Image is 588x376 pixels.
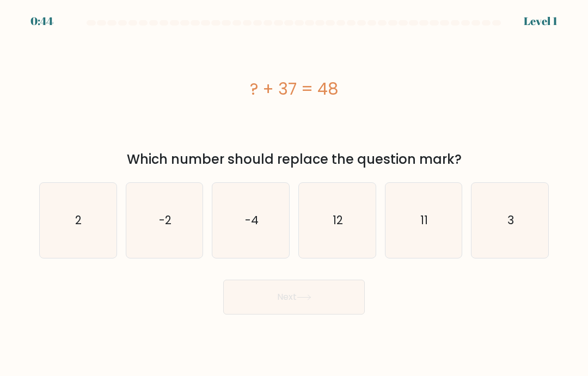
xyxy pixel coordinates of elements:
text: 11 [420,212,428,228]
text: -2 [159,212,171,228]
div: Level 1 [524,13,558,29]
div: 0:44 [30,13,53,29]
div: Which number should replace the question mark? [46,150,542,169]
text: 3 [507,212,514,228]
text: -4 [245,212,259,228]
text: 2 [76,212,82,228]
div: ? + 37 = 48 [39,77,549,101]
button: Next [223,280,365,315]
text: 12 [333,212,343,228]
